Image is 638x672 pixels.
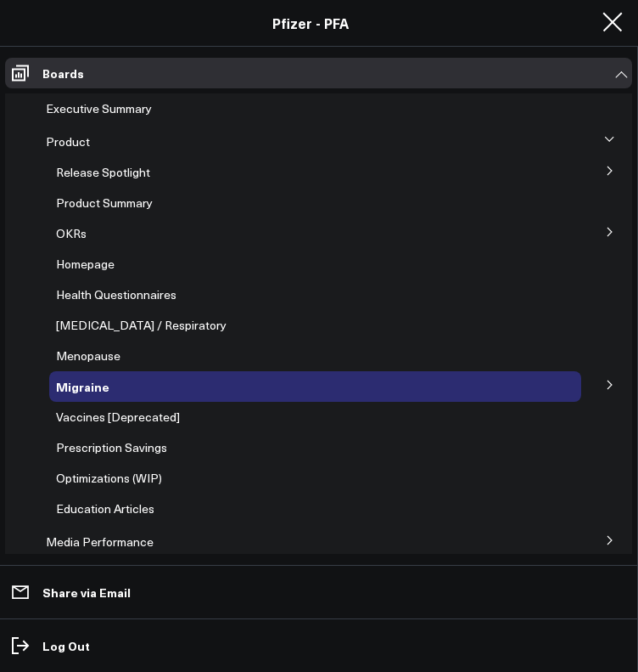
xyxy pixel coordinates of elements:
[46,534,154,550] span: Media Performance
[56,470,162,486] span: Optimizations (WIP)
[56,502,154,516] a: Education Articles
[56,319,227,332] a: [MEDICAL_DATA] / Respiratory
[56,225,87,241] span: OKRs
[56,286,176,302] span: Health Questionnaires
[56,410,180,424] a: Vaccines [Deprecated]
[56,472,162,485] a: Optimizations (WIP)
[56,378,109,395] span: Migraine
[56,317,227,333] span: [MEDICAL_DATA] / Respiratory
[56,288,176,302] a: Health Questionnaires
[56,349,120,363] a: Menopause
[42,66,84,80] p: Boards
[46,102,152,116] a: Executive Summary
[56,164,150,180] span: Release Spotlight
[46,135,90,149] a: Product
[42,639,90,652] p: Log Out
[272,14,349,32] a: Pfizer - PFA
[56,196,153,210] a: Product Summary
[56,227,87,240] a: OKRs
[42,585,131,599] p: Share via Email
[56,195,153,211] span: Product Summary
[46,535,154,549] a: Media Performance
[56,439,167,455] span: Prescription Savings
[56,257,115,271] a: Homepage
[56,347,120,364] span: Menopause
[56,256,115,272] span: Homepage
[56,409,180,425] span: Vaccines [Deprecated]
[56,380,109,393] a: Migraine
[56,500,154,517] span: Education Articles
[46,100,152,116] span: Executive Summary
[56,166,150,179] a: Release Spotlight
[56,441,167,455] a: Prescription Savings
[5,630,632,661] a: Log Out
[46,133,90,150] span: Product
